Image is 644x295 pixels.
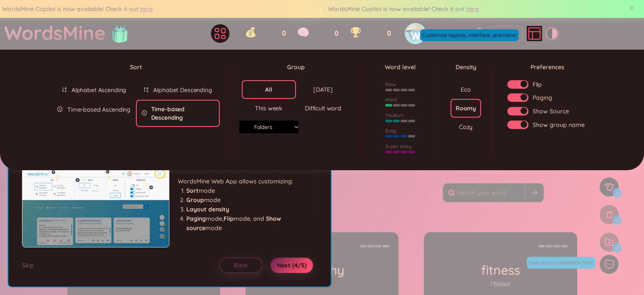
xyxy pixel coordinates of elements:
div: Difficult word [305,104,341,112]
li: mode [186,186,308,195]
li: mode [186,195,308,205]
div: Hard [385,96,397,103]
input: Search your word [443,183,525,202]
span: field-time [57,106,63,112]
img: avatar [405,23,426,44]
button: Next (4/5) [271,258,313,273]
b: Sort [186,187,199,194]
span: field-time [141,110,147,116]
span: 0 [334,29,339,38]
div: Preferences [503,62,592,72]
li: mode, mode, and mode [186,214,308,233]
div: Medium [385,112,404,119]
div: Alphabet Ascending [72,86,126,94]
div: Time-based Descending [151,105,215,122]
b: Flip [224,215,234,222]
div: New [385,81,396,88]
div: Alphabet Descending [153,86,212,94]
a: WordsMine [4,18,106,48]
div: Easy [385,127,397,134]
span: Next (4/5) [277,261,307,270]
div: Word level [372,62,428,72]
div: Group [242,62,351,72]
a: avatar [405,23,428,44]
b: Group [186,196,204,204]
div: Roomy [456,104,476,112]
h1: fitness [424,263,577,278]
div: All [265,85,272,94]
div: Super easy [385,143,412,150]
span: Show group name [533,120,585,129]
div: [DATE] [313,85,333,94]
span: 0 [282,29,286,38]
div: This week [255,104,282,112]
span: here [466,4,479,14]
span: here [140,4,153,14]
div: Skip [22,261,34,270]
h1: /ˈfɪtnəs/ [490,280,511,289]
span: sort-descending [143,87,149,93]
div: Eco [461,85,471,94]
span: Show Source [533,107,569,116]
p: WordsMine Web App allows customizing: [178,177,308,186]
div: Density [451,62,481,72]
span: sort-ascending [61,87,67,93]
span: 0 [387,29,391,38]
div: Sort [52,62,220,72]
span: Paging [533,93,552,102]
span: Back [234,261,248,270]
b: Paging [186,215,206,222]
div: Time-based Ascending [67,105,130,114]
img: flashSalesIcon.a7f4f837.png [111,20,128,46]
button: Back [220,258,262,273]
span: Flip [533,80,542,89]
div: Cozy [459,123,473,131]
b: Layout density [186,205,229,213]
